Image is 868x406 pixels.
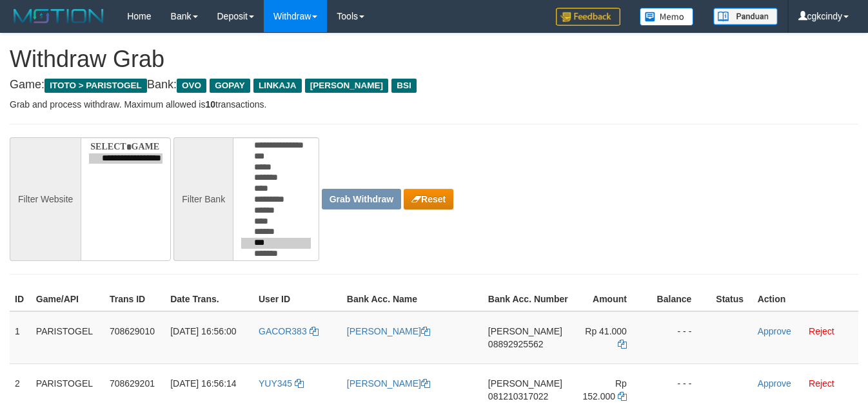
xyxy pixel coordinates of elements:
th: Trans ID [104,287,165,311]
a: GACOR383 [259,326,319,336]
th: User ID [253,287,342,311]
div: Filter Website [10,137,81,261]
span: [DATE] 16:56:00 [170,326,236,336]
span: [PERSON_NAME] [488,326,562,336]
th: Bank Acc. Name [342,287,483,311]
img: Button%20Memo.svg [640,8,694,26]
h1: Withdraw Grab [10,46,858,72]
th: Date Trans. [165,287,253,311]
th: Balance [646,287,711,311]
span: YUY345 [259,378,292,389]
span: ITOTO > PARISTOGEL [44,79,147,93]
a: Reject [809,378,834,389]
div: Filter Bank [173,137,233,261]
a: [PERSON_NAME] [347,378,430,389]
span: [PERSON_NAME] [305,79,388,93]
a: Approve [758,378,791,389]
span: 708629010 [110,326,155,336]
span: 08892925562 [488,339,544,349]
th: Action [753,287,858,311]
td: - - - [646,311,711,364]
a: Approve [758,326,791,336]
a: [PERSON_NAME] [347,326,430,336]
th: Amount [575,287,646,311]
img: panduan.png [713,8,778,25]
span: Rp 152.000 [582,378,627,401]
td: PARISTOGEL [31,311,104,364]
button: Reset [404,189,453,209]
span: 708629201 [110,378,155,389]
img: MOTION_logo.png [10,6,108,26]
span: LINKAJA [253,79,302,93]
strong: 10 [205,99,215,110]
p: Grab and process withdraw. Maximum allowed is transactions. [10,98,858,111]
th: Bank Acc. Number [483,287,576,311]
span: Rp 41.000 [585,326,627,336]
span: BSI [391,79,417,93]
th: Status [711,287,752,311]
th: Game/API [31,287,104,311]
a: YUY345 [259,378,304,389]
span: GOPAY [210,79,250,93]
span: 081210317022 [488,391,548,401]
span: [DATE] 16:56:14 [170,378,236,389]
span: GACOR383 [259,326,307,336]
h4: Game: Bank: [10,79,858,92]
a: Reject [809,326,834,336]
span: OVO [177,79,206,93]
button: Grab Withdraw [322,189,401,209]
span: [PERSON_NAME] [488,378,562,389]
img: Feedback.jpg [556,8,620,26]
th: ID [10,287,31,311]
td: 1 [10,311,31,364]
